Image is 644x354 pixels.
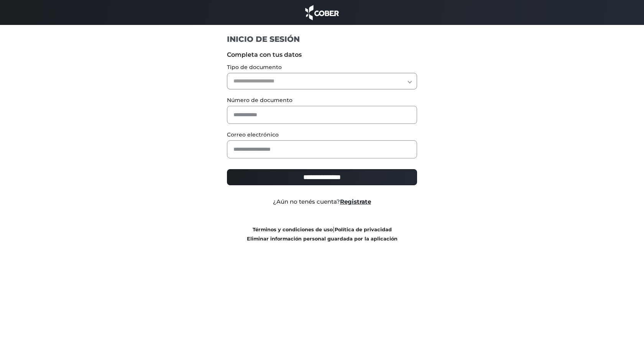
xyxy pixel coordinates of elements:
label: Correo electrónico [227,131,417,139]
h1: INICIO DE SESIÓN [227,34,417,44]
a: Política de privacidad [335,227,392,232]
a: Eliminar información personal guardada por la aplicación [247,236,398,242]
div: | [221,225,423,243]
label: Completa con tus datos [227,50,417,59]
img: cober_marca.png [303,4,341,21]
a: Registrate [340,198,371,205]
label: Número de documento [227,96,417,104]
label: Tipo de documento [227,63,417,71]
div: ¿Aún no tenés cuenta? [221,198,423,206]
a: Términos y condiciones de uso [253,227,333,232]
